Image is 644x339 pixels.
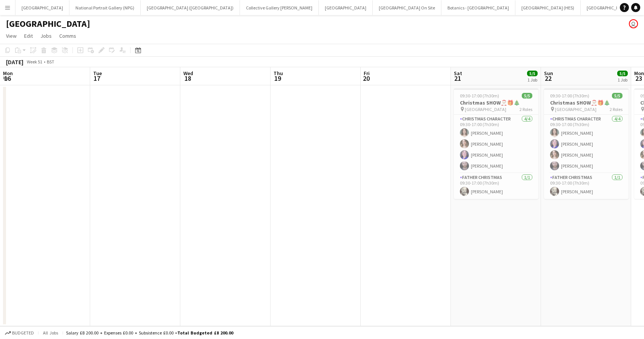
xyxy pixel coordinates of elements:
span: Tue [93,70,102,77]
h1: [GEOGRAPHIC_DATA] [6,18,90,29]
button: Botanics - [GEOGRAPHIC_DATA] [441,0,515,15]
span: 17 [92,74,102,83]
div: 1 Job [618,77,627,83]
span: 23 [633,74,644,83]
span: Comms [59,32,76,39]
button: [GEOGRAPHIC_DATA] [15,0,69,15]
a: Edit [21,31,36,41]
div: Salary £8 200.00 + Expenses £0.00 + Subsistence £0.00 = [66,330,233,336]
span: Week 51 [25,59,44,65]
span: 5/5 [522,93,532,99]
h3: Christmas SHOW🎅🏻🎁🎄 [544,99,629,106]
span: 5/5 [617,71,628,76]
app-job-card: 09:30-17:00 (7h30m)5/5Christmas SHOW🎅🏻🎁🎄 [GEOGRAPHIC_DATA]2 RolesChristmas Character4/409:30-17:0... [454,88,538,199]
span: 2 Roles [520,106,532,112]
span: [GEOGRAPHIC_DATA] [465,106,506,112]
a: View [3,31,20,41]
span: Mon [634,70,644,77]
span: [GEOGRAPHIC_DATA] [555,106,596,112]
span: Edit [24,32,33,39]
app-job-card: 09:30-17:00 (7h30m)5/5Christmas SHOW🎅🏻🎁🎄 [GEOGRAPHIC_DATA]2 RolesChristmas Character4/409:30-17:0... [544,88,629,199]
button: [GEOGRAPHIC_DATA] [319,0,373,15]
a: Jobs [37,31,55,41]
span: 09:30-17:00 (7h30m) [460,93,499,99]
span: Sat [454,70,462,77]
div: 1 Job [527,77,537,83]
button: [GEOGRAPHIC_DATA] ([GEOGRAPHIC_DATA]) [141,0,240,15]
span: 2 Roles [610,106,622,112]
span: 5/5 [612,93,622,99]
app-user-avatar: Eldina Munatay [629,19,638,28]
span: All jobs [41,330,60,336]
span: 09:30-17:00 (7h30m) [550,93,589,99]
a: Comms [56,31,79,41]
span: Total Budgeted £8 200.00 [177,330,233,336]
span: 19 [272,74,283,83]
div: BST [47,59,54,65]
span: 22 [543,74,553,83]
span: Sun [544,70,553,77]
button: Budgeted [4,329,35,337]
span: Jobs [40,32,52,39]
span: View [6,32,17,39]
span: 5/5 [527,71,538,76]
button: [GEOGRAPHIC_DATA] (HES) [515,0,581,15]
span: 18 [182,74,193,83]
span: Mon [3,70,13,77]
span: Thu [274,70,283,77]
app-card-role: Father Christmas1/109:30-17:00 (7h30m)[PERSON_NAME] [544,173,629,199]
span: Budgeted [12,330,34,336]
button: Collective Gallery [PERSON_NAME] [240,0,319,15]
button: [GEOGRAPHIC_DATA] On Site [373,0,441,15]
span: Fri [364,70,370,77]
button: National Portrait Gallery (NPG) [69,0,141,15]
span: 20 [363,74,370,83]
span: 16 [2,74,13,83]
h3: Christmas SHOW🎅🏻🎁🎄 [454,99,538,106]
app-card-role: Christmas Character4/409:30-17:00 (7h30m)[PERSON_NAME][PERSON_NAME][PERSON_NAME][PERSON_NAME] [544,115,629,173]
app-card-role: Christmas Character4/409:30-17:00 (7h30m)[PERSON_NAME][PERSON_NAME][PERSON_NAME][PERSON_NAME] [454,115,538,173]
span: Wed [183,70,193,77]
div: [DATE] [6,58,23,66]
app-card-role: Father Christmas1/109:30-17:00 (7h30m)[PERSON_NAME] [454,173,538,199]
span: 21 [453,74,462,83]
